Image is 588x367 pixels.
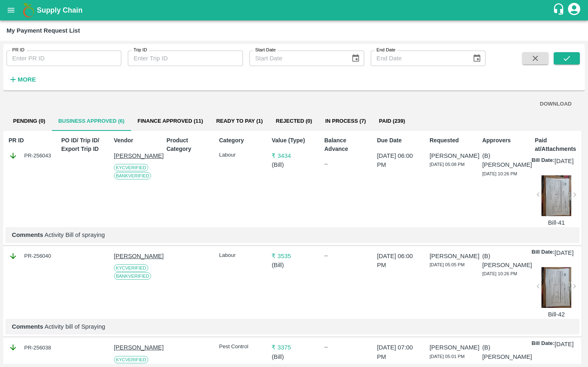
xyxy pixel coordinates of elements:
[272,352,316,361] p: ( Bill )
[482,171,517,176] span: [DATE] 10:26 PM
[552,3,567,18] div: customer-support
[430,136,474,145] p: Requested
[469,51,485,66] button: Choose date
[541,310,572,319] p: Bill-42
[555,340,574,349] p: [DATE]
[430,343,474,352] p: [PERSON_NAME]
[12,322,573,331] p: Activity bill of Spraying
[219,252,264,259] p: Labour
[377,343,421,361] p: [DATE] 07:00 PM
[18,76,36,83] strong: More
[9,252,53,261] div: PR-256040
[482,271,517,276] span: [DATE] 10:26 PM
[37,4,552,16] a: Supply Chain
[377,252,421,270] p: [DATE] 06:00 PM
[114,264,148,272] span: KYC Verified
[61,136,106,153] p: PO ID/ Trip ID/ Export Trip ID
[482,151,527,170] p: (B) [PERSON_NAME]
[114,151,158,160] p: [PERSON_NAME]
[219,136,264,145] p: Category
[114,356,148,363] span: KYC Verified
[114,343,158,352] p: [PERSON_NAME]
[209,111,269,131] button: Ready To Pay (1)
[482,343,527,361] p: (B) [PERSON_NAME]
[555,157,574,166] p: [DATE]
[128,51,243,66] input: Enter Trip ID
[249,51,345,66] input: Start Date
[272,136,316,145] p: Value (Type)
[37,6,82,14] b: Supply Chain
[269,111,319,131] button: Rejected (0)
[134,47,147,53] label: Trip ID
[567,2,581,19] div: account of current user
[482,136,527,145] p: Approvers
[167,136,211,153] p: Product Category
[7,25,80,36] div: My Payment Request List
[537,97,575,111] button: DOWNLOAD
[255,47,276,53] label: Start Date
[9,151,53,160] div: PR-256043
[535,136,579,153] p: Paid at/Attachments
[12,230,573,239] p: Activity Bill of spraying
[114,252,158,261] p: [PERSON_NAME]
[430,252,474,261] p: [PERSON_NAME]
[324,252,369,260] div: --
[376,47,395,53] label: End Date
[20,2,37,18] img: logo
[272,252,316,261] p: ₹ 3535
[219,151,264,159] p: Labour
[324,343,369,351] div: --
[7,51,121,66] input: Enter PR ID
[430,262,465,267] span: [DATE] 05:05 PM
[12,323,43,330] b: Comments
[272,261,316,270] p: ( Bill )
[12,47,24,53] label: PR ID
[272,343,316,352] p: ₹ 3375
[372,111,412,131] button: Paid (239)
[114,164,148,171] span: KYC Verified
[324,136,369,153] p: Balance Advance
[272,151,316,160] p: ₹ 3434
[348,51,363,66] button: Choose date
[532,248,555,257] p: Bill Date:
[219,343,264,351] p: Pest Control
[430,162,465,167] span: [DATE] 05:08 PM
[114,172,151,179] span: Bank Verified
[2,1,20,20] button: open drawer
[9,136,53,145] p: PR ID
[430,354,465,359] span: [DATE] 05:01 PM
[482,252,527,270] p: (B) [PERSON_NAME]
[7,111,52,131] button: Pending (0)
[324,160,369,168] div: --
[114,272,151,280] span: Bank Verified
[52,111,131,131] button: Business Approved (6)
[541,218,572,227] p: Bill-41
[555,248,574,257] p: [DATE]
[318,111,372,131] button: In Process (7)
[377,151,421,170] p: [DATE] 06:00 PM
[9,343,53,352] div: PR-256038
[532,340,555,349] p: Bill Date:
[371,51,466,66] input: End Date
[114,136,158,145] p: Vendor
[532,157,555,166] p: Bill Date:
[7,73,38,86] button: More
[131,111,210,131] button: Finance Approved (11)
[430,151,474,160] p: [PERSON_NAME]
[12,232,43,238] b: Comments
[377,136,421,145] p: Due Date
[272,160,316,169] p: ( Bill )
